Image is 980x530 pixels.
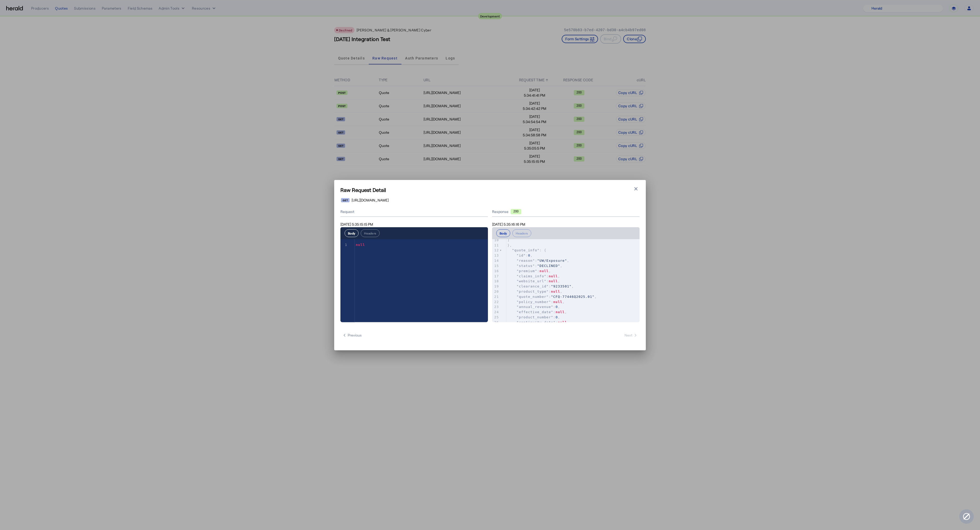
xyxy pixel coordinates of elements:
span: "effective_date" [516,310,553,314]
span: null [553,300,562,304]
span: : , [507,274,560,278]
button: Previous [340,331,364,340]
span: 0 [555,305,558,309]
span: : , [507,290,562,293]
div: 19 [492,284,500,289]
div: 21 [492,294,500,299]
div: 10 [492,238,500,243]
span: "claims_info" [516,274,546,278]
span: "CFQ-77446Q2025.01" [551,295,595,299]
span: "annual_revenue" [516,305,553,309]
span: 0 [528,253,530,257]
span: "website_url" [516,279,546,283]
div: 23 [492,304,500,310]
span: [URL][DOMAIN_NAME] [352,198,389,203]
span: "status" [516,264,535,268]
div: 14 [492,258,500,263]
div: 17 [492,274,500,279]
span: Next [625,333,637,338]
span: : , [507,269,551,273]
span: "clearance_id" [516,284,549,288]
div: 12 [492,248,500,253]
span: "reason" [516,259,535,263]
span: [DATE] 5:35:16:16 PM [492,222,525,226]
span: "product_number" [516,315,553,319]
span: : , [507,279,560,283]
span: null [549,274,558,278]
span: "product_type" [516,290,549,293]
span: null [558,320,567,324]
div: 13 [492,253,500,258]
span: null [551,290,560,293]
span: 0 [555,315,558,319]
span: : , [507,259,569,263]
button: Headers [361,229,380,237]
div: 22 [492,299,500,305]
div: 15 [492,263,500,269]
span: : , [507,315,560,319]
span: "id" [516,253,526,257]
span: }, [507,243,512,247]
span: "9233501" [551,284,572,288]
div: 1 [340,242,348,247]
span: : , [507,253,533,257]
span: : , [507,295,597,299]
span: null [549,279,558,283]
span: "premium" [516,269,537,273]
button: Body [345,229,359,237]
span: "UW/Exposure" [537,259,567,263]
span: Previous [343,333,362,338]
button: Headers [512,229,531,237]
span: "continuity_date" [516,320,555,324]
span: "quote_info" [512,248,540,252]
span: : , [507,264,562,268]
span: null [540,269,549,273]
span: : , [507,300,565,304]
div: 26 [492,320,500,325]
span: null [555,310,565,314]
div: 24 [492,310,500,315]
span: : , [507,305,560,309]
span: "DECLINED" [537,264,560,268]
span: [DATE] 5:35:15:15 PM [340,222,373,226]
span: : { [507,248,546,252]
div: 18 [492,279,500,284]
button: Body [496,229,510,237]
div: 11 [492,243,500,248]
h1: Raw Request Detail [340,186,640,193]
div: Request [340,207,488,217]
span: "quote_number" [516,295,549,299]
button: Next [622,331,640,340]
span: ] [507,238,510,242]
span: : , [507,284,574,288]
text: 200 [513,210,519,213]
span: : , [507,310,567,314]
div: 20 [492,289,500,294]
span: : , [507,320,569,324]
span: null [356,243,365,247]
span: "policy_number" [516,300,551,304]
div: 16 [492,269,500,274]
div: 25 [492,315,500,320]
div: Response [492,209,640,214]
